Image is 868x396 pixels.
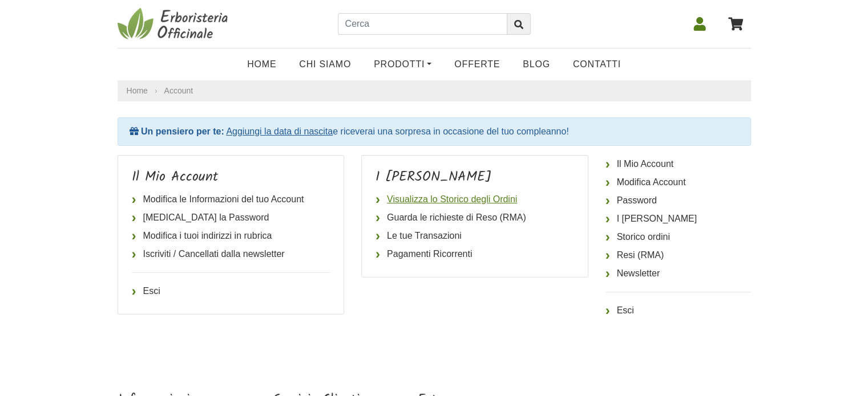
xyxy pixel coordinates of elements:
a: Prodotti [362,53,443,76]
a: Storico ordini [605,228,751,246]
a: Blog [511,53,562,76]
a: Newsletter [605,264,751,283]
a: Pagamenti Ricorrenti [376,245,574,263]
a: Aggiungi la data di nascita [226,126,333,136]
a: Le tue Transazioni [376,227,574,245]
a: I [PERSON_NAME] [605,210,751,228]
a: Esci [132,282,330,300]
a: Esci [605,301,751,320]
a: Account [164,86,193,95]
a: Modifica i tuoi indirizzi in rubrica [132,227,330,245]
a: Home [236,53,288,76]
a: Password [605,191,751,210]
a: Il Mio Account [605,155,751,173]
a: Modifica le Informazioni del tuo Account [132,190,330,209]
div: e riceverai una sorpresa in occasione del tuo compleanno! [118,117,751,146]
a: Visualizza lo Storico degli Ordini [376,190,574,209]
a: Guarda le richieste di Reso (RMA) [376,209,574,227]
img: Erboristeria Officinale [118,7,232,41]
a: [MEDICAL_DATA] la Password [132,209,330,227]
a: Modifica Account [605,173,751,191]
a: Contatti [562,53,632,76]
a: Resi (RMA) [605,246,751,264]
a: Home [127,85,148,97]
a: Iscriviti / Cancellati dalla newsletter [132,245,330,263]
h4: I [PERSON_NAME] [376,169,574,186]
strong: Un pensiero per te: [141,126,224,136]
input: Cerca [338,13,507,35]
h4: Il Mio Account [132,169,330,186]
nav: breadcrumb [118,80,751,101]
a: OFFERTE [443,53,511,76]
a: Chi Siamo [288,53,362,76]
